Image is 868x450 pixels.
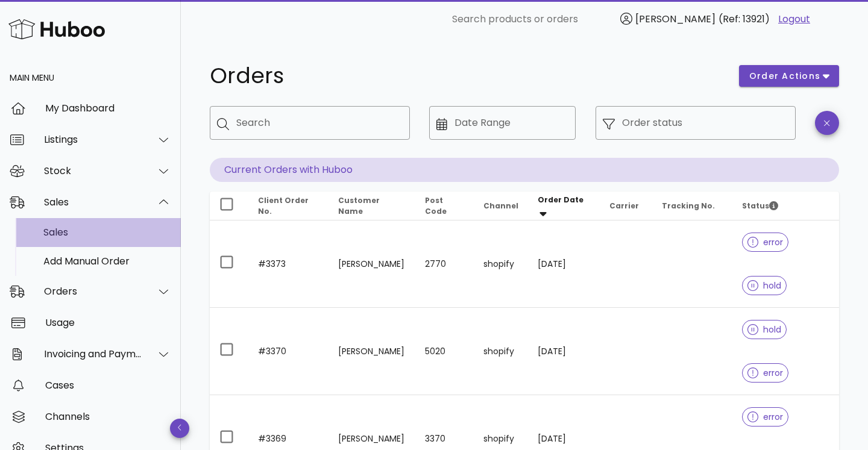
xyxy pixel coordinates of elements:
[44,134,142,145] div: Listings
[44,165,142,177] div: Stock
[483,201,518,211] span: Channel
[662,201,715,211] span: Tracking No.
[474,220,528,308] td: shopify
[329,308,416,395] td: [PERSON_NAME]
[43,227,171,238] div: Sales
[45,102,171,114] div: My Dashboard
[329,192,416,220] th: Customer Name
[248,192,329,220] th: Client Order No.
[739,65,839,87] button: order actions
[45,411,171,422] div: Channels
[415,220,474,308] td: 2770
[474,192,528,220] th: Channel
[45,380,171,391] div: Cases
[635,12,715,26] span: [PERSON_NAME]
[338,195,380,216] span: Customer Name
[747,325,781,334] span: hold
[778,12,810,27] a: Logout
[747,369,783,377] span: error
[742,201,778,211] span: Status
[652,192,732,220] th: Tracking No.
[210,158,839,182] p: Current Orders with Huboo
[538,195,583,205] span: Order Date
[210,65,725,87] h1: Orders
[747,238,783,246] span: error
[258,195,309,216] span: Client Order No.
[248,308,329,395] td: #3370
[44,286,142,297] div: Orders
[45,317,171,328] div: Usage
[415,308,474,395] td: 5020
[415,192,474,220] th: Post Code
[248,220,329,308] td: #3373
[609,201,639,211] span: Carrier
[44,196,142,208] div: Sales
[528,192,600,220] th: Order Date: Sorted descending. Activate to remove sorting.
[425,195,447,216] span: Post Code
[747,413,783,421] span: error
[329,220,416,308] td: [PERSON_NAME]
[600,192,652,220] th: Carrier
[528,308,600,395] td: [DATE]
[43,255,171,267] div: Add Manual Order
[44,348,142,360] div: Invoicing and Payments
[732,192,839,220] th: Status
[474,308,528,395] td: shopify
[528,220,600,308] td: [DATE]
[749,70,821,83] span: order actions
[8,16,105,42] img: Huboo Logo
[747,281,781,290] span: hold
[719,12,770,26] span: (Ref: 13921)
